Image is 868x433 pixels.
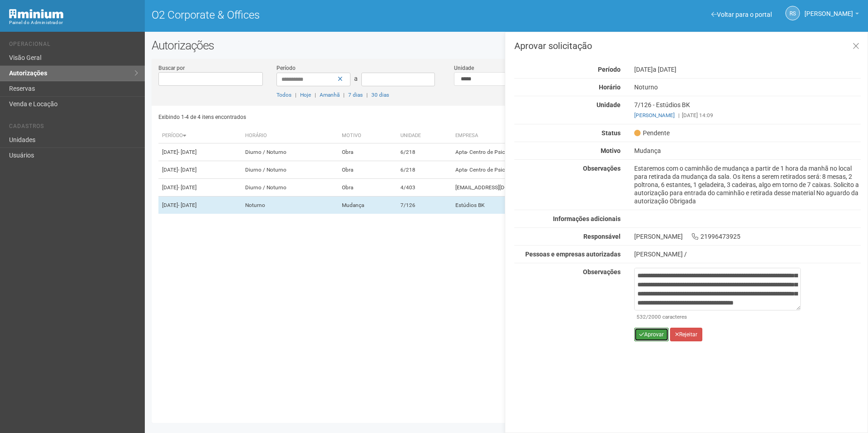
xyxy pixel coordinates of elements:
[242,128,338,143] th: Horário
[514,41,861,50] h3: Aprovar solicitação
[653,66,676,73] span: a [DATE]
[452,161,634,179] td: Apta- Centro de Psicoterapia Ltda
[242,143,338,161] td: Diurno / Noturno
[338,128,397,143] th: Motivo
[178,149,197,155] span: - [DATE]
[295,92,296,98] span: |
[636,313,799,321] div: /2000 caracteres
[338,197,397,214] td: Mudança
[634,129,670,137] span: Pendente
[627,147,868,155] div: Mudança
[178,184,197,191] span: - [DATE]
[300,92,311,98] a: Hoje
[9,123,138,133] li: Cadastros
[602,129,621,137] strong: Status
[242,161,338,179] td: Diurno / Noturno
[599,84,621,91] strong: Horário
[847,37,865,56] a: Fechar
[634,112,675,118] a: [PERSON_NAME]
[627,101,868,119] div: 7/126 - Estúdios BK
[158,179,242,197] td: [DATE]
[338,161,397,179] td: Obra
[397,161,452,179] td: 6/218
[454,64,474,72] label: Unidade
[452,197,634,214] td: Estúdios BK
[276,92,291,98] a: Todos
[785,6,800,20] a: RS
[371,92,389,98] a: 30 dias
[178,167,197,173] span: - [DATE]
[452,143,634,161] td: Apta- Centro de Psicoterapia Ltda
[348,92,363,98] a: 7 dias
[634,328,669,341] button: Aprovar
[397,128,452,143] th: Unidade
[553,215,621,222] strong: Informações adicionais
[634,250,861,258] div: [PERSON_NAME] /
[525,251,621,258] strong: Pessoas e empresas autorizadas
[583,165,621,172] strong: Observações
[397,143,452,161] td: 6/218
[597,101,621,108] strong: Unidade
[343,92,345,98] span: |
[627,65,868,74] div: [DATE]
[804,11,859,19] a: [PERSON_NAME]
[338,179,397,197] td: Obra
[152,39,861,52] h2: Autorizações
[397,179,452,197] td: 4/403
[627,83,868,91] div: Noturno
[452,128,634,143] th: Empresa
[158,128,242,143] th: Período
[397,197,452,214] td: 7/126
[152,9,500,21] h1: O2 Corporate & Offices
[158,197,242,214] td: [DATE]
[242,197,338,214] td: Noturno
[670,328,702,341] button: Rejeitar
[354,75,358,82] span: a
[338,143,397,161] td: Obra
[601,147,621,154] strong: Motivo
[634,111,861,119] div: [DATE] 14:09
[583,233,621,240] strong: Responsável
[627,164,868,205] div: Estaremos com o caminhão de mudança a partir de 1 hora da manhã no local para retirada da mudança...
[276,64,296,72] label: Período
[627,232,868,241] div: [PERSON_NAME] 21996473925
[315,92,316,98] span: |
[178,202,197,208] span: - [DATE]
[158,110,503,124] div: Exibindo 1-4 de 4 itens encontrados
[583,268,621,276] strong: Observações
[158,64,185,72] label: Buscar por
[804,1,853,17] span: Rayssa Soares Ribeiro
[598,66,621,73] strong: Período
[9,41,138,50] li: Operacional
[242,179,338,197] td: Diurno / Noturno
[452,179,634,197] td: [EMAIL_ADDRESS][DOMAIN_NAME]
[711,11,772,18] a: Voltar para o portal
[158,143,242,161] td: [DATE]
[158,161,242,179] td: [DATE]
[9,19,138,27] div: Painel do Administrador
[678,112,680,118] span: |
[636,314,646,320] span: 532
[366,92,368,98] span: |
[9,9,64,19] img: Minium
[320,92,340,98] a: Amanhã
